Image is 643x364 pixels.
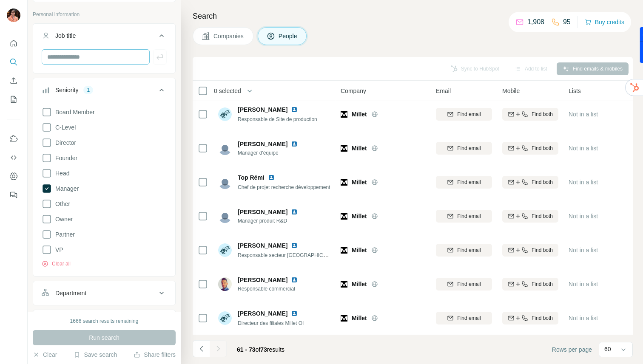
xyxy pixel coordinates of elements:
[436,108,492,121] button: Find email
[52,108,95,116] span: Board Member
[341,111,347,118] img: Logo of Millet
[532,110,553,118] span: Find both
[33,25,175,49] button: Job title
[52,245,63,254] span: VP
[563,17,571,27] p: 95
[457,314,481,322] span: Find email
[291,277,298,283] img: LinkedIn logo
[52,138,76,147] span: Director
[218,175,232,189] img: Avatar
[341,145,347,152] img: Logo of Millet
[55,31,76,40] div: Job title
[260,346,267,353] span: 73
[532,280,553,288] span: Find both
[569,281,598,288] span: Not in a list
[238,217,301,225] span: Manager produit R&D
[352,110,367,119] span: Millet
[341,213,347,220] img: Logo of Millet
[7,187,20,203] button: Feedback
[33,350,57,359] button: Clear
[7,150,20,165] button: Use Surfe API
[457,110,481,118] span: Find email
[213,32,245,40] span: Companies
[502,312,558,324] button: Find both
[436,142,492,155] button: Find email
[33,283,175,303] button: Department
[218,277,232,291] img: Avatar
[52,123,76,132] span: C-Level
[569,111,598,118] span: Not in a list
[352,178,367,186] span: Millet
[436,244,492,257] button: Find email
[457,280,481,288] span: Find email
[33,80,175,104] button: Seniority1
[238,105,287,114] span: [PERSON_NAME]
[7,8,20,22] img: Avatar
[238,140,287,148] span: [PERSON_NAME]
[502,108,558,121] button: Find both
[502,210,558,223] button: Find both
[352,280,367,288] span: Millet
[436,176,492,189] button: Find email
[7,131,20,147] button: Use Surfe on LinkedIn
[532,178,553,186] span: Find both
[457,246,481,254] span: Find email
[436,87,451,95] span: Email
[352,212,367,220] span: Millet
[352,246,367,254] span: Millet
[238,184,330,190] span: Chef de projet recherche développement
[502,142,558,155] button: Find both
[341,247,347,254] img: Logo of Millet
[52,200,70,208] span: Other
[238,309,287,318] span: [PERSON_NAME]
[33,11,176,18] p: Personal information
[569,179,598,186] span: Not in a list
[74,350,117,359] button: Save search
[502,176,558,189] button: Find both
[52,154,77,162] span: Founder
[352,144,367,152] span: Millet
[502,278,558,291] button: Find both
[527,17,544,27] p: 1,908
[238,251,340,258] span: Responsable secteur [GEOGRAPHIC_DATA]
[569,213,598,220] span: Not in a list
[238,276,287,284] span: [PERSON_NAME]
[291,209,298,215] img: LinkedIn logo
[291,242,298,249] img: LinkedIn logo
[569,315,598,322] span: Not in a list
[7,54,20,70] button: Search
[7,92,20,107] button: My lists
[238,320,304,326] span: Directeur des filiales Millet OI
[436,210,492,223] button: Find email
[218,311,232,325] img: Avatar
[7,73,20,88] button: Enrich CSV
[237,346,285,353] span: results
[552,345,592,354] span: Rows per page
[532,144,553,152] span: Find both
[238,149,301,157] span: Manager d'équipe
[134,350,176,359] button: Share filters
[502,244,558,257] button: Find both
[436,278,492,291] button: Find email
[457,212,481,220] span: Find email
[352,314,367,322] span: Millet
[279,32,298,40] span: People
[256,346,261,353] span: of
[341,315,347,322] img: Logo of Millet
[7,36,20,51] button: Quick start
[341,179,347,186] img: Logo of Millet
[532,314,553,322] span: Find both
[436,312,492,324] button: Find email
[55,289,86,297] div: Department
[457,178,481,186] span: Find email
[569,87,581,95] span: Lists
[52,230,75,239] span: Partner
[238,241,287,250] span: [PERSON_NAME]
[42,260,71,268] button: Clear all
[55,86,78,94] div: Seniority
[52,215,73,223] span: Owner
[585,16,624,28] button: Buy credits
[238,208,287,216] span: [PERSON_NAME]
[238,285,301,293] span: Responsable commercial
[218,209,232,223] img: Avatar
